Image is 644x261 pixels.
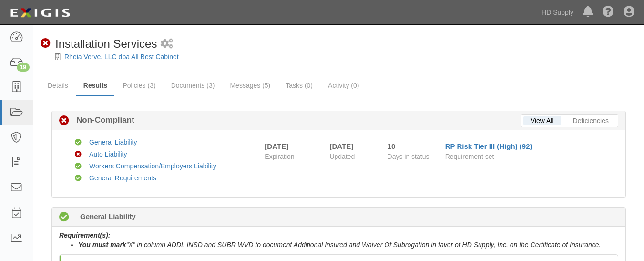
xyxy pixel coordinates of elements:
[537,3,578,22] a: HD Supply
[265,152,322,161] span: Expiration
[64,53,179,61] a: Rheia Verve, LLC dba All Best Cabinet
[161,39,173,49] i: 2 scheduled workflows
[7,4,73,21] img: logo-5460c22ac91f19d4615b14bd174203de0afe785f0fc80cf4dbbc73dc1793850b.png
[321,76,366,95] a: Activity (0)
[59,212,69,222] i: Compliant 10 days (since 09/22/2025)
[69,115,134,126] b: Non-Compliant
[329,141,373,151] div: [DATE]
[223,76,277,95] a: Messages (5)
[55,37,157,50] span: Installation Services
[89,162,216,170] a: Workers Compensation/Employers Liability
[89,150,127,158] a: Auto Liability
[78,241,601,249] i: “X” in column ADDL INSD and SUBR WVD to document Additional Insured and Waiver Of Subrogation in ...
[445,142,532,150] a: RP Risk Tier III (High) (92)
[75,175,82,182] i: Compliant
[76,76,115,96] a: Results
[445,153,494,160] span: Requirement set
[59,231,110,239] b: Requirement(s):
[523,116,561,125] a: View All
[566,116,616,125] a: Deficiencies
[75,151,82,158] i: Non-Compliant
[388,141,438,151] div: Since 09/22/2025
[75,163,82,170] i: Compliant
[278,76,320,95] a: Tasks (0)
[41,39,51,49] i: Non-Compliant
[89,174,156,182] a: General Requirements
[41,36,157,52] div: Installation Services
[603,7,614,18] i: Help Center - Complianz
[78,241,126,249] u: You must mark
[329,153,355,160] span: Updated
[80,211,136,221] b: General Liability
[265,141,288,151] div: [DATE]
[164,76,222,95] a: Documents (3)
[75,139,82,146] i: Compliant
[388,153,429,160] span: Days in status
[89,138,137,146] a: General Liability
[41,76,75,95] a: Details
[17,63,30,72] div: 19
[115,76,163,95] a: Policies (3)
[59,116,69,126] i: Non-Compliant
